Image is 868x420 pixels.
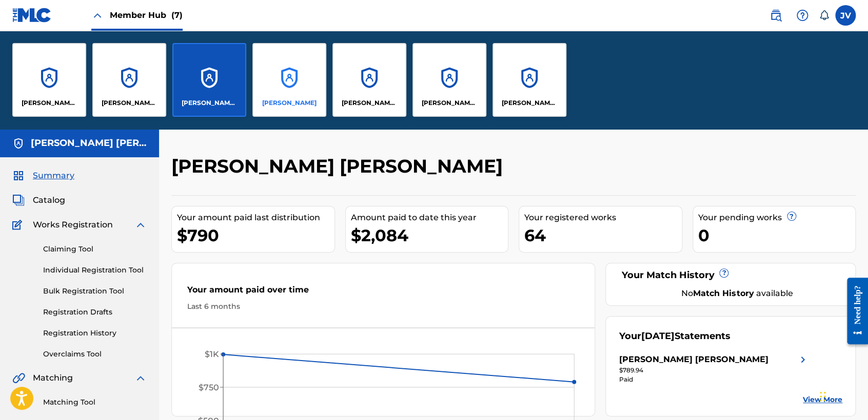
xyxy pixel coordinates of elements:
[182,98,238,108] p: JORGE VÁZQUEZ GUERRA
[342,98,398,108] p: Julio Cesar Inclan Lopez
[698,212,856,224] div: Your pending works
[12,43,86,117] a: Accounts[PERSON_NAME] [PERSON_NAME]
[693,288,754,298] strong: Match History
[817,371,868,420] iframe: Chat Widget
[619,366,808,375] div: $789.94
[817,371,868,420] div: Widget de chat
[12,170,25,182] img: Summary
[33,219,113,231] span: Works Registration
[22,98,77,108] p: ALEXIS EMMANUEL HERNANDEZ
[172,43,246,117] a: Accounts[PERSON_NAME] [PERSON_NAME]
[199,383,219,392] tspan: $750
[698,224,856,247] div: 0
[43,328,147,339] a: Registration History
[262,98,317,108] p: Josue Balderrama Carreño
[765,5,786,26] a: Public Search
[12,219,26,231] img: Works Registration
[524,224,682,247] div: 64
[820,381,826,412] div: Arrastrar
[205,349,219,359] tspan: $1K
[787,212,796,220] span: ?
[332,43,406,117] a: Accounts[PERSON_NAME] [PERSON_NAME]
[33,194,65,206] span: Catalog
[720,269,728,277] span: ?
[619,353,768,366] div: [PERSON_NAME] [PERSON_NAME]
[43,244,147,255] a: Claiming Tool
[134,372,147,384] img: expand
[835,5,856,26] div: User Menu
[134,219,147,231] img: expand
[43,307,147,318] a: Registration Drafts
[492,43,566,117] a: Accounts[PERSON_NAME] [PERSON_NAME]
[110,9,183,21] span: Member Hub
[187,284,579,301] div: Your amount paid over time
[632,287,842,300] div: No available
[43,265,147,276] a: Individual Registration Tool
[524,212,682,224] div: Your registered works
[770,9,782,22] img: search
[12,194,25,206] img: Catalog
[33,372,73,384] span: Matching
[641,330,674,342] span: [DATE]
[351,212,508,224] div: Amount paid to date this year
[252,43,326,117] a: Accounts[PERSON_NAME]
[803,394,842,405] a: View More
[171,155,508,178] h2: [PERSON_NAME] [PERSON_NAME]
[187,301,579,312] div: Last 6 months
[619,375,808,384] div: Paid
[619,353,808,384] a: [PERSON_NAME] [PERSON_NAME]right chevron icon$789.94Paid
[796,9,808,22] img: help
[177,212,334,224] div: Your amount paid last distribution
[792,5,813,26] div: Help
[12,170,74,182] a: SummarySummary
[102,98,157,108] p: David Yahasir Ornelas Carreño
[12,137,25,150] img: Accounts
[619,329,730,343] div: Your Statements
[12,8,52,23] img: MLC Logo
[12,194,65,206] a: CatalogCatalog
[12,372,25,384] img: Matching
[91,9,104,22] img: Close
[502,98,558,108] p: Luis samuel Bastardo Gonzalez
[412,43,486,117] a: Accounts[PERSON_NAME] [PERSON_NAME]
[619,268,842,282] div: Your Match History
[171,10,183,20] span: (7)
[819,10,829,20] div: Notifications
[177,224,334,247] div: $790
[31,137,147,149] h5: JORGE VÁZQUEZ GUERRA
[839,270,868,352] iframe: Resource Center
[43,349,147,360] a: Overclaims Tool
[33,170,74,182] span: Summary
[797,353,809,366] img: right chevron icon
[43,397,147,408] a: Matching Tool
[92,43,166,117] a: Accounts[PERSON_NAME] Yahasir [PERSON_NAME]
[351,224,508,247] div: $2,084
[422,98,478,108] p: Kevin Noriel Dominguez Duran
[43,286,147,297] a: Bulk Registration Tool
